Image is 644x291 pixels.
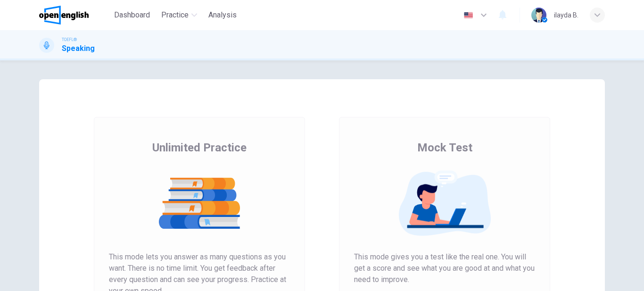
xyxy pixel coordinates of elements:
[62,36,77,43] span: TOEFL®
[417,140,472,155] span: Mock Test
[152,140,247,155] span: Unlimited Practice
[554,9,578,21] div: ilayda B.
[462,12,474,19] img: en
[157,7,201,24] button: Practice
[205,7,240,24] button: Analysis
[208,9,237,21] span: Analysis
[114,9,150,21] span: Dashboard
[62,43,95,54] h1: Speaking
[531,8,546,23] img: Profile picture
[39,6,110,25] a: OpenEnglish logo
[39,6,89,25] img: OpenEnglish logo
[110,7,154,24] button: Dashboard
[161,9,189,21] span: Practice
[354,251,535,285] span: This mode gives you a test like the real one. You will get a score and see what you are good at a...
